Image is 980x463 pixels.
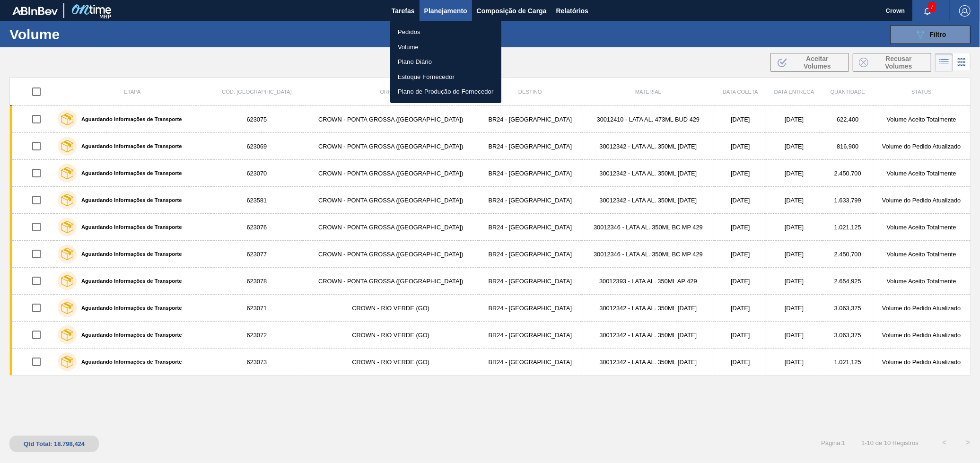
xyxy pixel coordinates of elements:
a: Plano de Produção do Fornecedor [390,84,501,99]
a: Volume [390,40,501,55]
a: Estoque Fornecedor [390,70,501,85]
a: Plano Diário [390,54,501,70]
a: Pedidos [390,25,501,40]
